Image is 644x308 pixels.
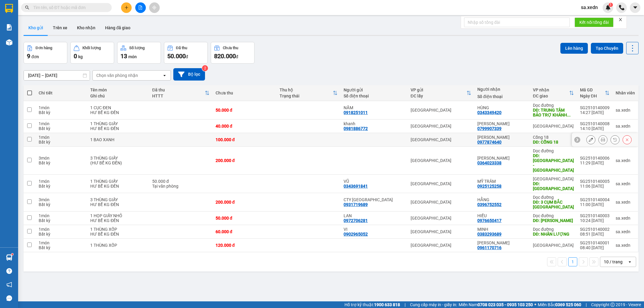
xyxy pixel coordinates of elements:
[464,17,570,27] input: Nhập số tổng đài
[478,302,533,307] strong: 0708 023 035 - 0935 103 250
[90,227,146,232] div: 1 THÙNG XỐP
[24,71,90,80] input: Select a date range.
[39,179,85,184] div: 1 món
[616,124,635,129] div: sa.xedn
[152,5,156,10] span: aim
[411,108,471,113] div: [GEOGRAPHIC_DATA]
[344,218,368,223] div: 0972706281
[580,160,610,165] div: 11:29 [DATE]
[78,54,83,59] span: kg
[152,179,210,184] div: 50.000 đ
[580,110,610,115] div: 14:27 [DATE]
[477,218,501,223] div: 0976650417
[39,240,85,245] div: 1 món
[128,54,137,59] span: món
[577,85,613,101] th: Toggle SortBy
[533,195,574,200] div: Dọc đường
[477,121,527,126] div: HÀ DINH
[616,216,635,221] div: sa.xedn
[568,257,577,266] button: 1
[39,90,85,95] div: Chi tiết
[533,213,574,218] div: Dọc đường
[534,303,536,306] span: ⚪️
[576,4,603,11] span: sa.xedn
[90,94,146,98] div: Ghi chú
[533,140,574,144] div: DĐ: CỔNG 18
[616,243,635,248] div: sa.xedn
[477,179,527,184] div: MỸ TRÂM
[216,124,274,129] div: 40.000 đ
[533,94,569,98] div: ĐC giao
[586,301,587,308] span: |
[344,105,404,110] div: NĂM
[411,229,471,234] div: [GEOGRAPHIC_DATA]
[39,184,85,189] div: Bất kỳ
[344,227,404,232] div: VI
[90,184,146,189] div: HƯ BỂ KG ĐỀN
[162,73,167,78] svg: open
[580,232,610,237] div: 08:51 [DATE]
[533,232,574,237] div: DĐ: NHÂN LƯỢNG
[6,268,12,274] span: question-circle
[477,110,501,115] div: 0343349420
[344,213,404,218] div: LAN
[90,243,146,248] div: 1 THÙNG XỐP
[533,87,569,92] div: VP nhận
[39,197,85,202] div: 3 món
[90,218,146,223] div: HƯ BỂ KG ĐỀN
[6,295,12,301] span: message
[277,85,341,101] th: Toggle SortBy
[411,200,471,205] div: [GEOGRAPHIC_DATA]
[39,227,85,232] div: 1 món
[90,137,146,142] div: 1 BAO XANH
[216,216,274,221] div: 50.000 đ
[90,179,146,184] div: 1 THÙNG GIẤY
[477,160,501,165] div: 0364023338
[223,46,238,50] div: Chưa thu
[616,181,635,186] div: sa.xedn
[533,124,574,129] div: [GEOGRAPHIC_DATA]
[216,90,274,95] div: Chưa thu
[152,87,205,92] div: Đã thu
[216,158,274,163] div: 200.000 đ
[586,135,595,144] div: Sửa đơn hàng
[149,85,213,101] th: Toggle SortBy
[216,243,274,248] div: 120.000 đ
[627,259,632,264] svg: open
[580,179,610,184] div: SG2510140005
[216,229,274,234] div: 60.000 đ
[533,176,574,181] div: [GEOGRAPHIC_DATA]
[610,303,615,307] span: copyright
[39,232,85,237] div: Bất kỳ
[533,243,574,248] div: [GEOGRAPHIC_DATA]
[580,156,610,160] div: SG2510140006
[129,46,145,50] div: Số lượng
[533,108,574,117] div: DĐ: TRUNG TÂM BẢO TRỢ KHÁNH SƠN
[580,121,610,126] div: SG2510140008
[280,87,333,92] div: Thu hộ
[36,46,52,50] div: Đơn hàng
[616,200,635,205] div: sa.xedn
[591,43,623,54] button: Tạo Chuyến
[580,240,610,245] div: SG2510140001
[39,135,85,140] div: 1 món
[477,156,527,160] div: XUÂN QUÝ
[164,42,208,64] button: Đã thu50.000đ
[411,216,471,221] div: [GEOGRAPHIC_DATA]
[533,218,574,223] div: DĐ: KHÁNH SƠN
[405,301,405,308] span: |
[477,105,527,110] div: HÙNG
[374,302,400,307] strong: 1900 633 818
[24,42,67,64] button: Đơn hàng9đơn
[27,52,30,60] span: 9
[344,121,404,126] div: khanh
[616,90,635,95] div: Nhân viên
[6,39,12,46] img: warehouse-icon
[344,110,368,115] div: 0918251011
[33,4,104,11] input: Tìm tên, số ĐT hoặc mã đơn
[236,54,238,59] span: đ
[39,140,85,144] div: Bất kỳ
[619,5,624,10] img: phone-icon
[39,121,85,126] div: 1 món
[533,181,574,191] div: DĐ: QUẢNG SƠN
